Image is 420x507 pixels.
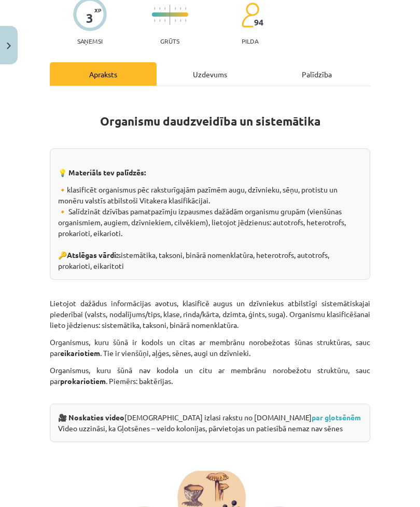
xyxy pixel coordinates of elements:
p: Saņemsi [73,37,107,45]
img: icon-short-line-57e1e144782c952c97e751825c79c345078a6d821885a25fce030b3d8c18986b.svg [180,7,181,10]
strong: eikariotiem [60,348,100,358]
p: Organismus, kuru šūnā nav kodola un citu ar membrānu norobežotu struktūru, sauc par . Piemērs: ba... [50,365,370,398]
strong: Organismu daudzveidība un sistemātika [100,114,320,129]
img: icon-long-line-d9ea69661e0d244f92f715978eff75569469978d946b2353a9bb055b3ed8787d.svg [170,5,171,25]
strong: prokariotiem [60,376,106,386]
span: XP [94,7,101,13]
img: icon-short-line-57e1e144782c952c97e751825c79c345078a6d821885a25fce030b3d8c18986b.svg [175,19,176,22]
img: icon-short-line-57e1e144782c952c97e751825c79c345078a6d821885a25fce030b3d8c18986b.svg [154,7,155,10]
img: icon-short-line-57e1e144782c952c97e751825c79c345078a6d821885a25fce030b3d8c18986b.svg [185,7,186,10]
div: Palīdzība [263,62,370,86]
img: icon-short-line-57e1e144782c952c97e751825c79c345078a6d821885a25fce030b3d8c18986b.svg [159,19,160,22]
div: 🔸klasificēt organismus pēc raksturīgajām pazīmēm augu, dzīvnieku, sēņu, protistu un monēru valstī... [50,148,370,280]
p: pilda [242,37,258,45]
span: 94 [254,18,263,27]
p: Organismus, kuru šūnā ir kodols un citas ar membrānu norobežotas šūnas struktūras, sauc par . Tie... [50,337,370,359]
p: Lietojot dažādus informācijas avotus, klasificē augus un dzīvniekus atbilstīgi sistemātiskajai pi... [50,280,370,331]
img: students-c634bb4e5e11cddfef0936a35e636f08e4e9abd3cc4e673bd6f9a4125e45ecb1.svg [241,2,259,28]
div: [DEMOGRAPHIC_DATA] izlasi rakstu no [DOMAIN_NAME] Video uzzināsi, ka Gļotsēnes – veido kolonijas,... [50,404,370,442]
img: icon-short-line-57e1e144782c952c97e751825c79c345078a6d821885a25fce030b3d8c18986b.svg [185,19,186,22]
img: icon-short-line-57e1e144782c952c97e751825c79c345078a6d821885a25fce030b3d8c18986b.svg [164,7,165,10]
img: icon-short-line-57e1e144782c952c97e751825c79c345078a6d821885a25fce030b3d8c18986b.svg [180,19,181,22]
strong: Atslēgas vārdi: [67,250,118,259]
p: Grūts [160,37,179,45]
div: Uzdevums [157,62,263,86]
div: Apraksts [50,62,157,86]
strong: 💡 Materiāls tev palīdzēs: [58,168,146,177]
img: icon-short-line-57e1e144782c952c97e751825c79c345078a6d821885a25fce030b3d8c18986b.svg [154,19,155,22]
b: 🎥 Noskaties video [58,413,124,422]
img: icon-short-line-57e1e144782c952c97e751825c79c345078a6d821885a25fce030b3d8c18986b.svg [164,19,165,22]
a: par gļotsēnēm [312,413,361,422]
img: icon-short-line-57e1e144782c952c97e751825c79c345078a6d821885a25fce030b3d8c18986b.svg [175,7,176,10]
img: icon-close-lesson-0947bae3869378f0d4975bcd49f059093ad1ed9edebbc8119c70593378902aed.svg [7,43,11,49]
img: icon-short-line-57e1e144782c952c97e751825c79c345078a6d821885a25fce030b3d8c18986b.svg [159,7,160,10]
div: 3 [86,11,93,25]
